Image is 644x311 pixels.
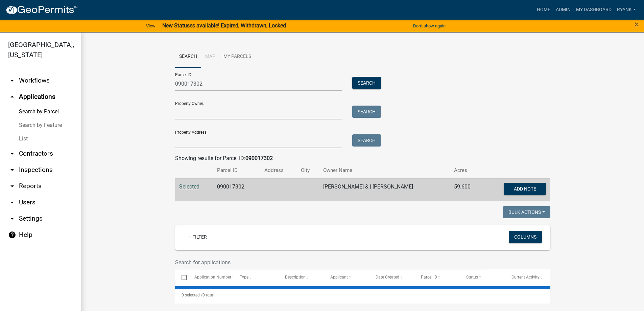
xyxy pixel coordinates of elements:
[324,269,369,286] datatable-header-cell: Applicant
[8,182,16,190] i: arrow_drop_down
[175,256,486,269] input: Search for applications
[162,22,286,29] strong: New Statuses available! Expired, Withdrawn, Locked
[213,178,260,201] td: 090017302
[352,77,381,89] button: Search
[175,269,188,286] datatable-header-cell: Select
[179,183,199,190] a: Selected
[514,186,536,191] span: Add Note
[509,231,542,243] button: Columns
[421,275,437,280] span: Parcel ID
[505,269,550,286] datatable-header-cell: Current Activity
[182,293,202,297] span: 0 selected /
[279,269,324,286] datatable-header-cell: Description
[450,162,483,178] th: Acres
[245,155,273,161] strong: 090017302
[183,231,212,243] a: + Filter
[194,275,231,280] span: Application Number
[143,20,158,31] a: View
[635,20,639,28] button: Close
[352,106,381,118] button: Search
[8,198,16,206] i: arrow_drop_down
[219,46,255,68] a: My Parcels
[8,93,16,101] i: arrow_drop_up
[466,275,478,280] span: Status
[614,3,639,16] a: RyanK
[260,162,297,178] th: Address
[410,20,448,31] button: Don't show again
[450,178,483,201] td: 59.600
[8,76,16,85] i: arrow_drop_down
[553,3,573,16] a: Admin
[285,275,306,280] span: Description
[352,134,381,147] button: Search
[330,275,348,280] span: Applicant
[369,269,414,286] datatable-header-cell: Date Created
[376,275,399,280] span: Date Created
[213,162,260,178] th: Parcel ID
[511,275,540,280] span: Current Activity
[635,20,639,29] span: ×
[414,269,460,286] datatable-header-cell: Parcel ID
[8,166,16,174] i: arrow_drop_down
[297,162,319,178] th: City
[534,3,553,16] a: Home
[460,269,505,286] datatable-header-cell: Status
[319,162,450,178] th: Owner Name
[319,178,450,201] td: [PERSON_NAME] & | [PERSON_NAME]
[8,150,16,158] i: arrow_drop_down
[8,215,16,223] i: arrow_drop_down
[175,46,201,68] a: Search
[504,183,546,195] button: Add Note
[573,3,614,16] a: My Dashboard
[8,231,16,239] i: help
[188,269,233,286] datatable-header-cell: Application Number
[175,154,550,162] div: Showing results for Parcel ID:
[175,287,550,304] div: 0 total
[233,269,279,286] datatable-header-cell: Type
[503,206,550,218] button: Bulk Actions
[240,275,248,280] span: Type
